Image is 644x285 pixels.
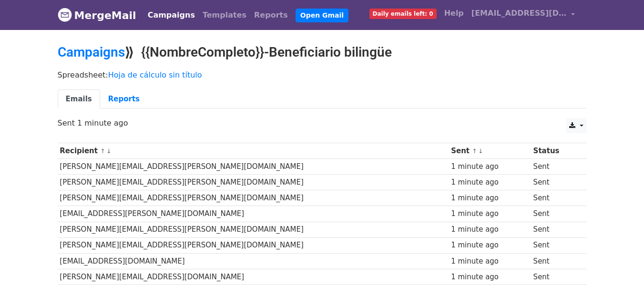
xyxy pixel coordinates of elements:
[451,224,529,235] div: 1 minute ago
[58,222,449,237] td: [PERSON_NAME][EMAIL_ADDRESS][PERSON_NAME][DOMAIN_NAME]
[451,177,529,188] div: 1 minute ago
[531,222,580,237] td: Sent
[531,159,580,175] td: Sent
[108,70,202,79] a: Hoja de cálculo sin título
[531,206,580,222] td: Sent
[451,193,529,204] div: 1 minute ago
[449,143,531,159] th: Sent
[58,118,587,128] p: Sent 1 minute ago
[366,4,440,23] a: Daily emails left: 0
[531,269,580,285] td: Sent
[451,161,529,172] div: 1 minute ago
[296,9,348,22] a: Open Gmail
[531,253,580,269] td: Sent
[531,143,580,159] th: Status
[100,147,105,155] a: ↑
[472,147,477,155] a: ↑
[199,6,250,25] a: Templates
[58,5,136,25] a: MergeMail
[468,4,579,26] a: [EMAIL_ADDRESS][DOMAIN_NAME]
[58,143,449,159] th: Recipient
[58,175,449,190] td: [PERSON_NAME][EMAIL_ADDRESS][PERSON_NAME][DOMAIN_NAME]
[369,9,437,19] span: Daily emails left: 0
[531,175,580,190] td: Sent
[58,44,125,60] a: Campaigns
[58,8,72,22] img: MergeMail logo
[58,253,449,269] td: [EMAIL_ADDRESS][DOMAIN_NAME]
[58,70,587,80] p: Spreadsheet:
[478,147,483,155] a: ↓
[58,44,587,60] h2: ⟫ {{NombreCompleto}}-Beneficiario bilingüe
[106,147,112,155] a: ↓
[451,256,529,267] div: 1 minute ago
[144,6,199,25] a: Campaigns
[100,89,148,109] a: Reports
[531,190,580,206] td: Sent
[471,8,567,19] span: [EMAIL_ADDRESS][DOMAIN_NAME]
[440,4,468,23] a: Help
[58,237,449,253] td: [PERSON_NAME][EMAIL_ADDRESS][PERSON_NAME][DOMAIN_NAME]
[58,206,449,222] td: [EMAIL_ADDRESS][PERSON_NAME][DOMAIN_NAME]
[531,237,580,253] td: Sent
[451,240,529,251] div: 1 minute ago
[58,159,449,175] td: [PERSON_NAME][EMAIL_ADDRESS][PERSON_NAME][DOMAIN_NAME]
[250,6,292,25] a: Reports
[451,272,529,283] div: 1 minute ago
[58,190,449,206] td: [PERSON_NAME][EMAIL_ADDRESS][PERSON_NAME][DOMAIN_NAME]
[58,89,100,109] a: Emails
[451,208,529,219] div: 1 minute ago
[58,269,449,285] td: [PERSON_NAME][EMAIL_ADDRESS][DOMAIN_NAME]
